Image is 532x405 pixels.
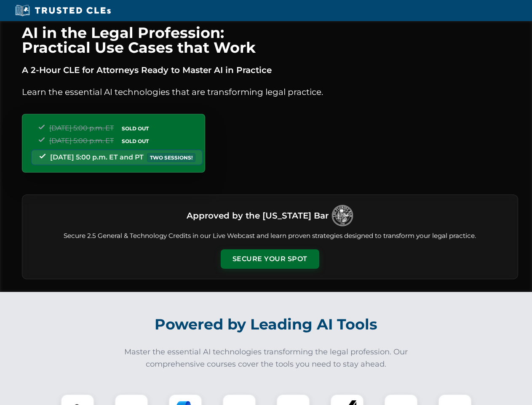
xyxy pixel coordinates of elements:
span: SOLD OUT [119,124,152,133]
p: Learn the essential AI technologies that are transforming legal practice. [22,85,518,99]
span: SOLD OUT [119,137,152,146]
button: Secure Your Spot [221,249,319,269]
img: Logo [332,205,353,226]
p: A 2-Hour CLE for Attorneys Ready to Master AI in Practice [22,63,518,77]
h3: Approved by the [US_STATE] Bar [187,208,329,223]
img: Trusted CLEs [13,4,113,17]
p: Secure 2.5 General & Technology Credits in our Live Webcast and learn proven strategies designed ... [32,231,508,241]
h1: AI in the Legal Profession: Practical Use Cases that Work [22,25,518,55]
p: Master the essential AI technologies transforming the legal profession. Our comprehensive courses... [119,346,414,370]
span: [DATE] 5:00 p.m. ET [49,124,114,132]
span: [DATE] 5:00 p.m. ET [49,137,114,145]
h2: Powered by Leading AI Tools [33,310,500,339]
